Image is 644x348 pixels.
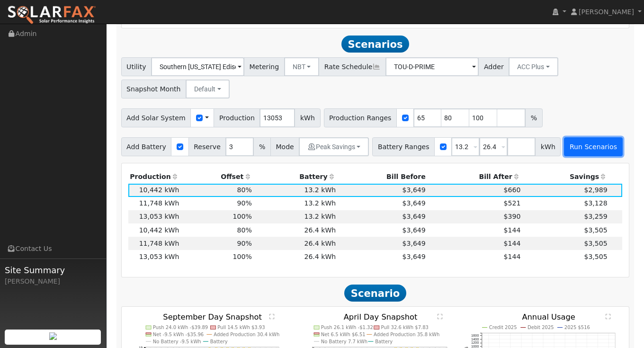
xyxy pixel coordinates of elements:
text: Net 6.5 kWh $6.51 [321,332,365,337]
span: Metering [244,57,285,76]
span: Production Ranges [324,108,397,127]
span: 90% [237,199,252,207]
img: retrieve [49,332,57,340]
span: Scenarios [341,36,409,53]
span: kWh [535,137,561,156]
td: 13,053 kWh [128,250,181,263]
span: % [253,137,270,156]
text: 1400 [471,337,478,341]
text: Added Production 35.8 kWh [374,332,440,337]
button: NBT [284,57,320,76]
th: Bill After [427,170,522,184]
text: No Battery -9.5 kWh [153,339,201,344]
text: April Day Snapshot [344,313,418,322]
text: Push 24.0 kWh -$39.89 [153,325,208,330]
span: $660 [504,186,521,194]
td: 11,748 kWh [128,197,181,210]
td: 10,442 kWh [128,223,181,237]
td: 13.2 kWh [253,184,337,197]
span: $3,649 [402,186,426,194]
span: 90% [237,240,252,247]
span: Utility [121,57,152,76]
span: $3,649 [402,226,426,234]
span: 80% [237,226,252,234]
span: $2,989 [584,186,607,194]
span: $3,649 [402,213,426,220]
td: 10,442 kWh [128,184,181,197]
text: September Day Snapshot [163,313,262,322]
th: Battery [253,170,337,184]
span: Reserve [188,137,226,156]
text: Push 26.1 kWh -$1.32 [321,325,373,330]
span: Battery Ranges [372,137,435,156]
text: Annual Usage [522,313,575,322]
span: Add Solar System [121,108,191,127]
td: 26.4 kWh [253,250,337,263]
span: $3,128 [584,199,607,207]
span: $3,259 [584,213,607,220]
span: Site Summary [5,264,101,277]
td: 26.4 kWh [253,237,337,250]
text: Pull 14.5 kWh $3.93 [217,325,265,330]
button: Peak Savings [299,137,369,156]
span: $3,649 [402,199,426,207]
text: Pull 32.6 kWh $7.83 [381,325,429,330]
div: [PERSON_NAME] [5,277,101,286]
span: Production [214,108,260,127]
td: 26.4 kWh [253,223,337,237]
th: Offset [181,170,253,184]
span: $3,649 [402,240,426,247]
span: kWh [295,108,320,127]
span: $390 [504,213,521,220]
button: Run Scenarios [564,137,622,156]
td: 13,053 kWh [128,210,181,223]
button: Default [186,80,230,98]
text:  [438,313,443,320]
span: $3,505 [584,253,607,260]
td: 13.2 kWh [253,197,337,210]
span: 80% [237,186,252,194]
span: $144 [504,240,521,247]
button: ACC Plus [509,57,558,76]
span: [PERSON_NAME] [579,8,634,16]
text: 2025 $516 [564,325,590,330]
span: Mode [270,137,299,156]
span: 100% [233,253,252,260]
text:  [270,313,275,320]
span: Scenario [344,285,406,302]
input: Select a Rate Schedule [385,57,479,76]
text: Debit 2025 [528,325,554,330]
span: $144 [504,226,521,234]
span: $144 [504,253,521,260]
span: $3,505 [584,240,607,247]
th: Bill Before [338,170,428,184]
span: Savings [570,173,599,180]
text: Battery [375,339,393,344]
span: Snapshot Month [121,80,187,98]
span: $3,505 [584,226,607,234]
span: $3,649 [402,253,426,260]
span: 100% [233,213,252,220]
img: SolarFax [7,5,96,25]
text:  [606,313,611,320]
span: % [525,108,542,127]
span: Adder [478,57,509,76]
text: 1200 [471,341,478,345]
span: Rate Schedule [319,57,386,76]
text: Battery [210,339,228,344]
text: 1600 [471,333,478,338]
th: Production [128,170,181,184]
td: 13.2 kWh [253,210,337,223]
text: Credit 2025 [489,325,517,330]
text: Added Production 30.4 kWh [214,332,280,337]
text: No Battery 7.7 kWh [321,339,367,344]
span: $521 [504,199,521,207]
td: 11,748 kWh [128,237,181,250]
input: Select a Utility [151,57,244,76]
text: Net -9.5 kWh -$35.96 [153,332,204,337]
span: Add Battery [121,137,172,156]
